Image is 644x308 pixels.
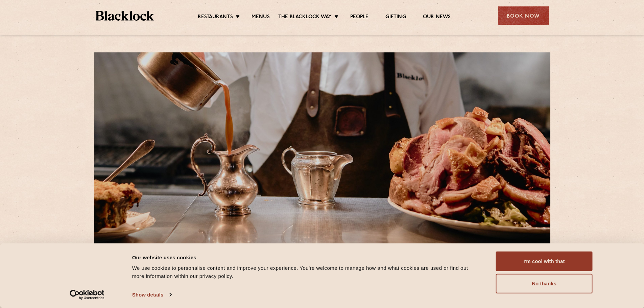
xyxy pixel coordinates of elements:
[252,14,270,21] a: Menus
[132,264,481,280] div: We use cookies to personalise content and improve your experience. You're welcome to manage how a...
[57,290,117,300] a: Usercentrics Cookiebot - opens in a new window
[132,253,481,261] div: Our website uses cookies
[278,14,332,21] a: The Blacklock Way
[498,6,549,25] div: Book Now
[198,14,233,21] a: Restaurants
[423,14,451,21] a: Our News
[496,252,593,271] button: I'm cool with that
[132,290,171,300] a: Show details
[350,14,368,21] a: People
[96,11,154,21] img: BL_Textured_Logo-footer-cropped.svg
[385,14,406,21] a: Gifting
[496,274,593,293] button: No thanks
